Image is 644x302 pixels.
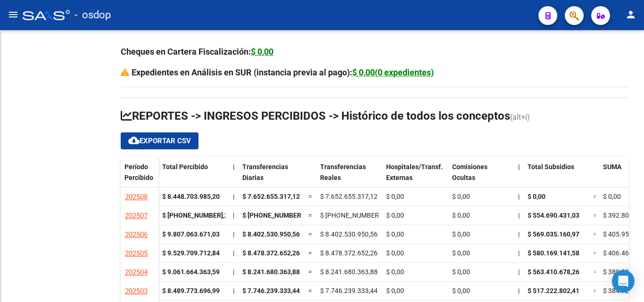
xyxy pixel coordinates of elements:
[452,249,470,257] span: $ 0,00
[233,163,235,171] span: |
[162,249,220,257] strong: $ 9.529.709.712,84
[320,230,378,238] span: $ 8.402.530.950,56
[452,163,487,181] span: Comisiones Ocultas
[452,212,470,219] span: $ 0,00
[121,109,510,122] span: REPORTES -> INGRESOS PERCIBIDOS -> Histórico de todos los conceptos
[320,268,378,276] span: $ 8.241.680.363,88
[528,212,579,219] span: $ 554.690.431,03
[518,230,520,238] span: |
[320,212,390,219] span: $ [PHONE_NUMBER],42
[452,193,470,200] span: $ 0,00
[452,268,470,276] span: $ 0,00
[320,193,378,200] span: $ 7.652.655.317,12
[242,212,312,219] span: $ [PHONE_NUMBER],42
[386,268,404,276] span: $ 0,00
[386,193,404,200] span: $ 0,00
[528,163,574,171] span: Total Subsidios
[132,67,434,77] strong: Expedientes en Análisis en SUR (instancia previa al pago):
[518,163,520,171] span: |
[233,287,234,294] span: |
[528,230,579,238] span: $ 569.035.160,97
[518,268,520,276] span: |
[242,230,300,238] span: $ 8.402.530.950,56
[251,45,273,58] div: $ 0,00
[121,157,158,196] datatable-header-cell: Período Percibido
[518,212,520,219] span: |
[518,249,520,257] span: |
[125,193,148,201] span: 202508
[125,230,148,239] span: 202506
[594,230,597,238] span: =
[162,268,220,276] strong: $ 9.061.664.363,59
[242,193,300,200] span: $ 7.652.655.317,12
[233,268,234,276] span: |
[125,268,148,277] span: 202504
[242,163,288,181] span: Transferencias Diarias
[233,249,234,257] span: |
[121,47,273,57] strong: Cheques en Cartera Fiscalización:
[603,163,621,171] span: SUMA
[448,157,514,196] datatable-header-cell: Comisiones Ocultas
[124,163,153,181] span: Período Percibido
[386,212,404,219] span: $ 0,00
[612,270,635,293] div: Open Intercom Messenger
[386,163,443,181] span: Hospitales/Transf. Externas
[158,157,229,196] datatable-header-cell: Total Percibido
[518,287,520,294] span: |
[594,268,597,276] span: =
[320,249,378,257] span: $ 8.478.372.652,26
[125,212,148,220] span: 202507
[514,157,524,196] datatable-header-cell: |
[308,287,312,294] span: =
[625,9,636,20] mat-icon: person
[524,157,590,196] datatable-header-cell: Total Subsidios
[125,249,148,258] span: 202505
[162,287,220,294] strong: $ 8.489.773.696,99
[233,193,234,200] span: |
[233,230,234,238] span: |
[125,287,148,295] span: 202503
[162,212,232,219] strong: $ [PHONE_NUMBER],22
[452,230,470,238] span: $ 0,00
[510,113,530,122] span: (alt+i)
[594,193,597,200] span: =
[308,193,312,200] span: =
[452,287,470,294] span: $ 0,00
[316,157,382,196] datatable-header-cell: Transferencias Reales
[518,193,520,200] span: |
[74,5,111,25] span: - osdop
[242,268,300,276] span: $ 8.241.680.363,88
[162,163,208,171] span: Total Percibido
[528,268,579,276] span: $ 563.410.678,26
[128,137,191,145] span: Exportar CSV
[320,287,378,294] span: $ 7.746.239.333,44
[233,212,234,219] span: |
[162,193,220,200] strong: $ 8.448.703.985,20
[308,230,312,238] span: =
[528,193,545,200] span: $ 0,00
[603,193,621,200] span: $ 0,00
[352,66,434,79] div: $ 0,00(0 expedientes)
[528,287,579,294] span: $ 517.222.802,41
[242,287,300,294] span: $ 7.746.239.333,44
[128,135,140,146] mat-icon: cloud_download
[594,287,597,294] span: =
[239,157,305,196] datatable-header-cell: Transferencias Diarias
[308,249,312,257] span: =
[8,9,19,20] mat-icon: menu
[386,249,404,257] span: $ 0,00
[594,212,597,219] span: =
[386,287,404,294] span: $ 0,00
[386,230,404,238] span: $ 0,00
[121,132,198,149] button: Exportar CSV
[229,157,239,196] datatable-header-cell: |
[594,249,597,257] span: =
[308,212,312,219] span: =
[382,157,448,196] datatable-header-cell: Hospitales/Transf. Externas
[242,249,300,257] span: $ 8.478.372.652,26
[162,230,220,238] strong: $ 9.807.063.671,03
[320,163,366,181] span: Transferencias Reales
[308,268,312,276] span: =
[528,249,579,257] span: $ 580.169.141,58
